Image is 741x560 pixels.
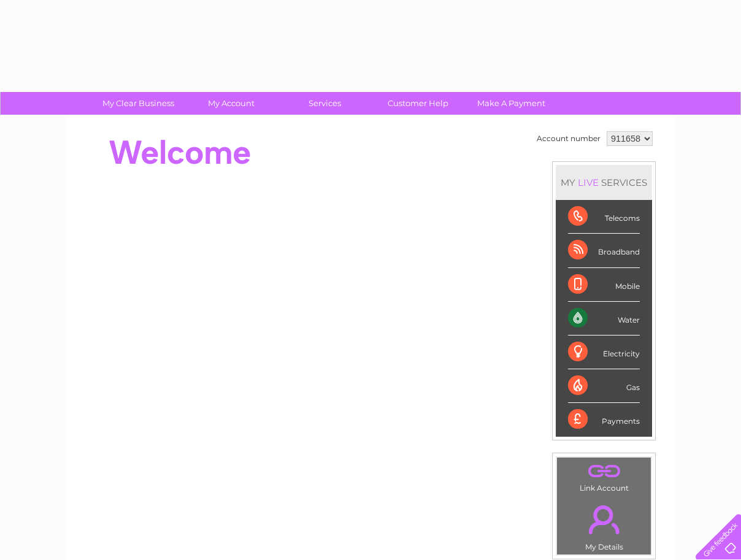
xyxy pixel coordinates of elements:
[461,92,562,115] a: Make A Payment
[274,92,375,115] a: Services
[568,336,640,369] div: Electricity
[560,461,648,482] a: .
[568,234,640,267] div: Broadband
[568,369,640,403] div: Gas
[560,498,648,541] a: .
[568,268,640,302] div: Mobile
[556,457,651,496] td: Link Account
[534,128,604,149] td: Account number
[367,92,469,115] a: Customer Help
[568,302,640,336] div: Water
[568,403,640,436] div: Payments
[556,495,651,555] td: My Details
[575,177,601,188] div: LIVE
[568,200,640,234] div: Telecoms
[556,165,652,200] div: MY SERVICES
[181,92,282,115] a: My Account
[88,92,189,115] a: My Clear Business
